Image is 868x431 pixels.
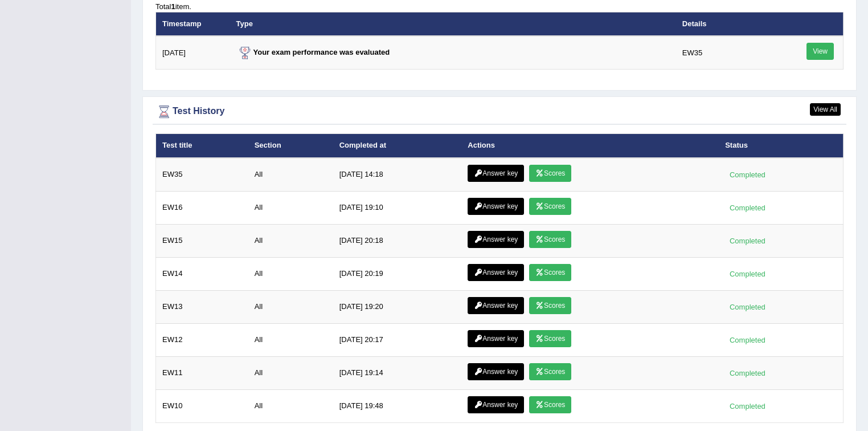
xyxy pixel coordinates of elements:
a: Answer key [468,396,524,413]
div: Completed [725,400,769,412]
a: Scores [529,165,571,182]
td: All [248,257,333,290]
td: [DATE] 20:19 [333,257,462,290]
strong: Your exam performance was evaluated [236,48,390,56]
td: All [248,389,333,422]
td: EW15 [156,224,248,257]
td: [DATE] 19:10 [333,191,462,224]
td: [DATE] [156,36,230,70]
div: Completed [725,202,769,214]
a: Scores [529,198,571,215]
a: View [806,43,834,60]
td: EW35 [676,36,775,70]
td: EW11 [156,356,248,389]
th: Test title [156,134,248,158]
td: EW35 [156,158,248,192]
td: EW12 [156,323,248,356]
a: Scores [529,297,571,314]
th: Section [248,134,333,158]
td: EW10 [156,389,248,422]
a: Answer key [468,363,524,380]
div: Completed [725,301,769,313]
b: 1 [171,2,175,11]
a: Answer key [468,297,524,314]
a: Answer key [468,198,524,215]
td: All [248,158,333,192]
th: Status [719,134,843,158]
td: EW13 [156,290,248,323]
th: Details [676,12,775,36]
a: Scores [529,396,571,413]
th: Type [230,12,676,36]
div: Test History [155,103,844,120]
td: [DATE] 20:17 [333,323,462,356]
div: Completed [725,268,769,280]
td: [DATE] 19:14 [333,356,462,389]
td: All [248,191,333,224]
td: EW14 [156,257,248,290]
td: EW16 [156,191,248,224]
div: Completed [725,367,769,379]
a: Scores [529,231,571,248]
a: Answer key [468,264,524,281]
th: Actions [461,134,719,158]
a: Answer key [468,330,524,347]
td: All [248,224,333,257]
td: All [248,323,333,356]
td: [DATE] 14:18 [333,158,462,192]
td: [DATE] 20:18 [333,224,462,257]
div: Completed [725,334,769,346]
th: Completed at [333,134,462,158]
th: Timestamp [156,12,230,36]
a: Scores [529,330,571,347]
a: Scores [529,264,571,281]
td: [DATE] 19:48 [333,389,462,422]
a: Answer key [468,165,524,182]
td: [DATE] 19:20 [333,290,462,323]
a: View All [810,103,841,116]
a: Answer key [468,231,524,248]
div: Completed [725,235,769,247]
a: Scores [529,363,571,380]
td: All [248,290,333,323]
div: Total item. [155,1,844,12]
div: Completed [725,169,769,181]
td: All [248,356,333,389]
